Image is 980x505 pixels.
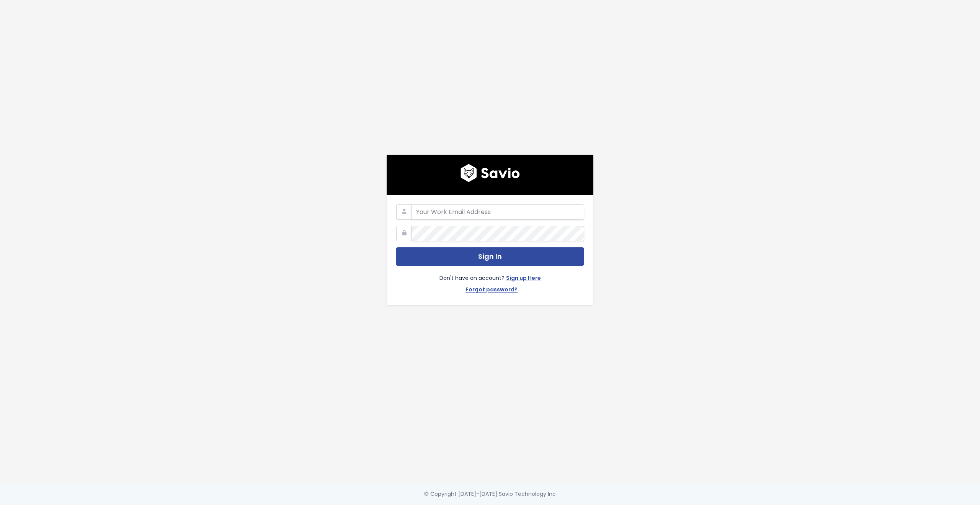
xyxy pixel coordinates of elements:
div: © Copyright [DATE]-[DATE] Savio Technology Inc [424,489,556,499]
div: Don't have an account? [396,266,584,296]
button: Sign In [396,247,584,266]
img: logo600x187.a314fd40982d.png [461,164,520,182]
a: Sign up Here [506,273,541,284]
input: Your Work Email Address [411,204,584,220]
a: Forgot password? [465,285,518,296]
